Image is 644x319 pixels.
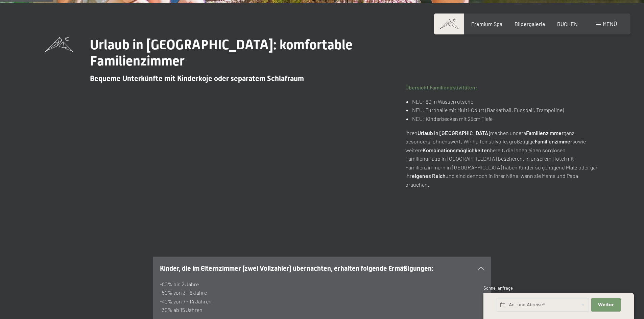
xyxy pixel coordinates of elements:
[412,172,446,179] strong: eigenes Reich
[412,97,599,106] li: NEU: 60 m Wasserrutsche
[598,302,614,308] span: Weiter
[423,147,490,153] strong: Kombinationsmöglichkeiten
[405,84,477,90] a: Übersicht Familienaktivitäten:
[160,280,484,314] p: -80% bis 2 Jahre -50% von 3 - 6 Jahre -40% von 7 - 14 Jahren -30% ab 15 Jahren
[591,298,620,312] button: Weiter
[412,106,599,114] li: NEU: Turnhalle mit Multi-Court (Basketball, Fussball, Trampoline)
[160,264,433,272] span: Kinder, die im Elternzimmer (zwei Vollzahler) übernachten, erhalten folgende Ermäßigungen:
[483,285,513,291] span: Schnellanfrage
[557,21,578,27] a: BUCHEN
[90,37,353,69] span: Urlaub in [GEOGRAPHIC_DATA]: komfortable Familienzimmer
[603,21,617,27] span: Menü
[535,138,572,144] strong: Familienzimmer
[405,129,599,189] p: Ihren machen unsere ganz besonders lohnenswert. Wir halten stilvolle, großzügige sowie weitere be...
[471,21,502,27] a: Premium Spa
[418,130,490,136] strong: Urlaub in [GEOGRAPHIC_DATA]
[515,21,545,27] a: Bildergalerie
[412,114,599,123] li: NEU: Kinderbecken mit 25cm Tiefe
[526,130,564,136] strong: Familienzimmer
[90,74,304,83] span: Bequeme Unterkünfte mit Kinderkoje oder separatem Schlafraum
